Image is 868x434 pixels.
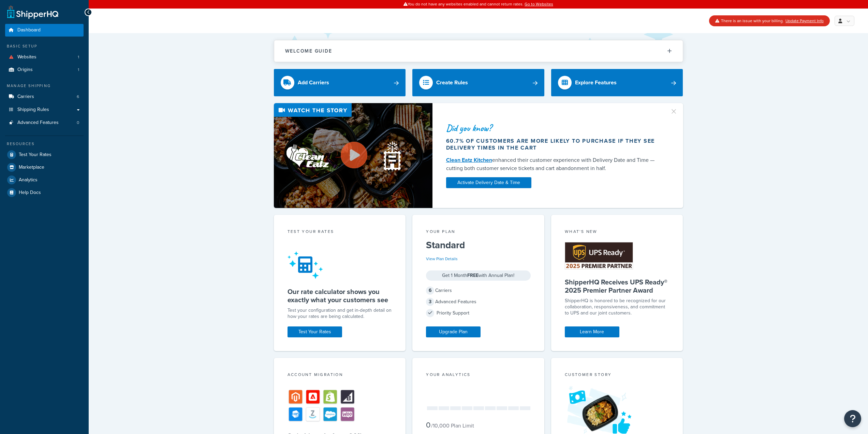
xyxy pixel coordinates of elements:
p: ShipperHQ is honored to be recognized for our collaboration, responsiveness, and commitment to UP... [565,298,670,316]
div: Did you know? [446,123,662,133]
a: Websites1 [5,51,84,64]
span: 6 [426,286,434,295]
button: Welcome Guide [274,40,683,62]
div: enhanced their customer experience with Delivery Date and Time — cutting both customer service ti... [446,156,662,172]
div: Customer Story [565,372,670,379]
h2: Welcome Guide [285,48,332,54]
h5: ShipperHQ Receives UPS Ready® 2025 Premier Partner Award [565,278,670,294]
div: Add Carriers [298,78,329,87]
div: Advanced Features [426,297,531,307]
a: Test Your Rates [5,149,84,161]
span: Test Your Rates [19,152,52,158]
a: Explore Features [551,69,683,96]
span: 1 [78,54,79,60]
a: Upgrade Plan [426,326,481,337]
li: Advanced Features [5,116,84,129]
span: Shipping Rules [17,107,49,113]
a: Carriers6 [5,90,84,103]
div: Resources [5,141,84,147]
span: Advanced Features [17,120,59,126]
div: Account Migration [288,372,392,379]
div: Basic Setup [5,43,84,49]
a: Activate Delivery Date & Time [446,177,531,188]
span: Carriers [17,94,34,100]
div: What's New [565,228,670,236]
div: Priority Support [426,308,531,318]
button: Open Resource Center [844,410,861,427]
div: Test your rates [288,228,392,236]
h5: Standard [426,240,531,251]
div: 60.7% of customers are more likely to purchase if they see delivery times in the cart [446,138,662,151]
div: Manage Shipping [5,83,84,89]
a: Dashboard [5,24,84,37]
span: 3 [426,298,434,306]
a: Advanced Features0 [5,116,84,129]
a: Marketplace [5,161,84,173]
span: Help Docs [19,190,41,196]
span: 0 [426,419,430,431]
div: Explore Features [575,78,617,87]
a: Create Rules [412,69,544,96]
div: Carriers [426,286,531,295]
a: Update Payment Info [785,18,824,24]
a: Add Carriers [274,69,406,96]
div: Create Rules [436,78,468,87]
a: Origins1 [5,64,84,76]
span: Dashboard [17,27,41,33]
a: Shipping Rules [5,103,84,116]
h5: Our rate calculator shows you exactly what your customers see [288,288,392,304]
img: Video thumbnail [274,103,432,208]
strong: FREE [467,272,479,279]
a: Clean Eatz Kitchen [446,156,492,164]
span: Websites [17,54,36,60]
span: 1 [78,67,79,73]
a: Analytics [5,174,84,186]
a: Learn More [565,326,619,337]
span: Analytics [19,177,38,183]
span: Origins [17,67,33,73]
a: Help Docs [5,186,84,199]
div: Your Analytics [426,372,531,379]
small: / 10,000 Plan Limit [431,422,474,430]
div: Test your configuration and get in-depth detail on how your rates are being calculated. [288,307,392,320]
a: Go to Websites [525,1,553,7]
div: Your Plan [426,228,531,236]
a: Test Your Rates [288,326,342,337]
li: Carriers [5,90,84,103]
li: Origins [5,64,84,76]
span: Marketplace [19,165,44,170]
span: 6 [77,94,79,100]
div: Get 1 Month with Annual Plan! [426,270,531,281]
span: 0 [77,120,79,126]
a: View Plan Details [426,256,458,262]
span: There is an issue with your billing. [721,18,784,24]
